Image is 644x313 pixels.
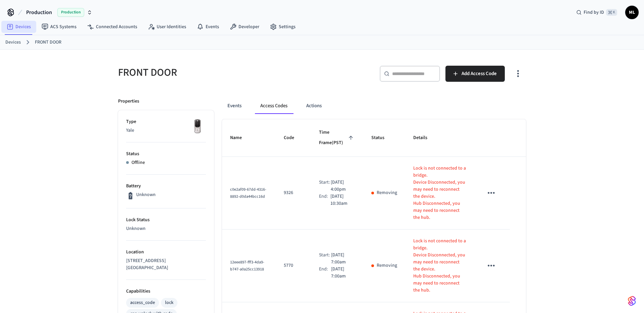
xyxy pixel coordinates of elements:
[222,98,247,114] button: Events
[625,6,639,19] button: ML
[377,262,397,269] p: Removing
[284,189,303,196] p: 9326
[189,118,206,135] img: Yale Assure Touchscreen Wifi Smart Lock, Satin Nickel, Front
[222,98,526,114] div: ant example
[255,98,293,114] button: Access Codes
[126,127,206,134] p: Yale
[445,66,505,82] button: Add Access Code
[26,8,52,16] span: Production
[413,133,436,143] span: Details
[319,266,331,280] div: End:
[265,21,301,33] a: Settings
[165,299,173,306] div: lock
[130,299,155,306] div: access_code
[118,98,139,105] p: Properties
[413,273,467,294] p: Hub Disconnected, you may need to reconnect the hub.
[230,259,264,272] span: 12eee897-fff3-4da9-b747-a0a25cc13918
[319,127,355,148] span: Time Frame(PST)
[57,8,84,17] span: Production
[571,6,623,18] div: Find by ID⌘ K
[377,189,397,196] p: Removing
[1,21,36,33] a: Devices
[136,191,156,198] p: Unknown
[5,39,21,46] a: Devices
[126,225,206,232] p: Unknown
[126,216,206,224] p: Lock Status
[606,9,617,16] span: ⌘ K
[230,133,251,143] span: Name
[413,200,467,221] p: Hub Disconnected, you may need to reconnect the hub.
[284,262,303,269] p: 5770
[230,187,266,199] span: c0e2af09-67dd-4316-8892-d0da44bcc16d
[462,69,497,78] span: Add Access Code
[126,183,206,190] p: Battery
[143,21,192,33] a: User Identities
[371,133,393,143] span: Status
[192,21,224,33] a: Events
[126,249,206,256] p: Location
[118,66,318,79] h5: FRONT DOOR
[82,21,143,33] a: Connected Accounts
[126,257,206,271] p: [STREET_ADDRESS] [GEOGRAPHIC_DATA]
[319,193,330,207] div: End:
[319,252,331,266] div: Start:
[413,252,467,273] p: Device Disconnected, you may need to reconnect the device.
[301,98,327,114] button: Actions
[126,150,206,158] p: Status
[319,179,331,193] div: Start:
[126,288,206,295] p: Capabilities
[331,252,356,266] p: [DATE] 7:00am
[413,238,467,252] p: Lock is not connected to a bridge.
[584,9,604,16] span: Find by ID
[126,118,206,125] p: Type
[331,179,355,193] p: [DATE] 4:00pm
[330,193,355,207] p: [DATE] 10:30am
[628,296,636,306] img: SeamLogoGradient.69752ec5.svg
[413,165,467,179] p: Lock is not connected to a bridge.
[35,39,61,46] a: FRONT DOOR
[224,21,265,33] a: Developer
[331,266,356,280] p: [DATE] 7:00am
[131,159,145,166] p: Offline
[36,21,82,33] a: ACS Systems
[413,179,467,200] p: Device Disconnected, you may need to reconnect the device.
[284,133,303,143] span: Code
